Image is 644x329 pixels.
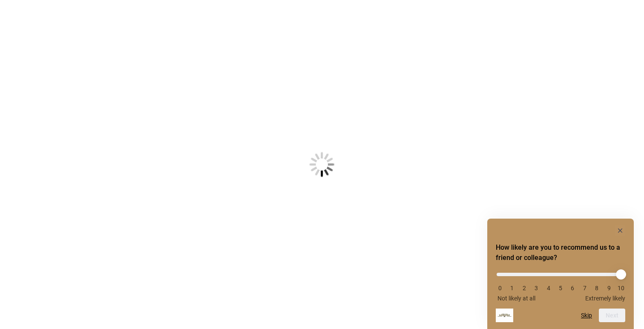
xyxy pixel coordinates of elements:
[520,285,529,291] li: 2
[496,242,625,263] h2: How likely are you to recommend us to a friend or colleague? Select an option from 0 to 10, with ...
[497,295,535,302] span: Not likely at all
[508,285,516,291] li: 1
[544,285,553,291] li: 4
[496,225,625,322] div: How likely are you to recommend us to a friend or colleague? Select an option from 0 to 10, with ...
[496,285,504,291] li: 0
[532,285,540,291] li: 3
[599,309,625,322] button: Next question
[592,285,601,291] li: 8
[496,266,625,302] div: How likely are you to recommend us to a friend or colleague? Select an option from 0 to 10, with ...
[581,312,592,319] button: Skip
[585,295,625,302] span: Extremely likely
[617,285,625,291] li: 10
[605,285,613,291] li: 9
[581,285,589,291] li: 7
[615,225,625,236] button: Hide survey
[267,110,377,219] img: Loading
[568,285,577,291] li: 6
[556,285,565,291] li: 5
